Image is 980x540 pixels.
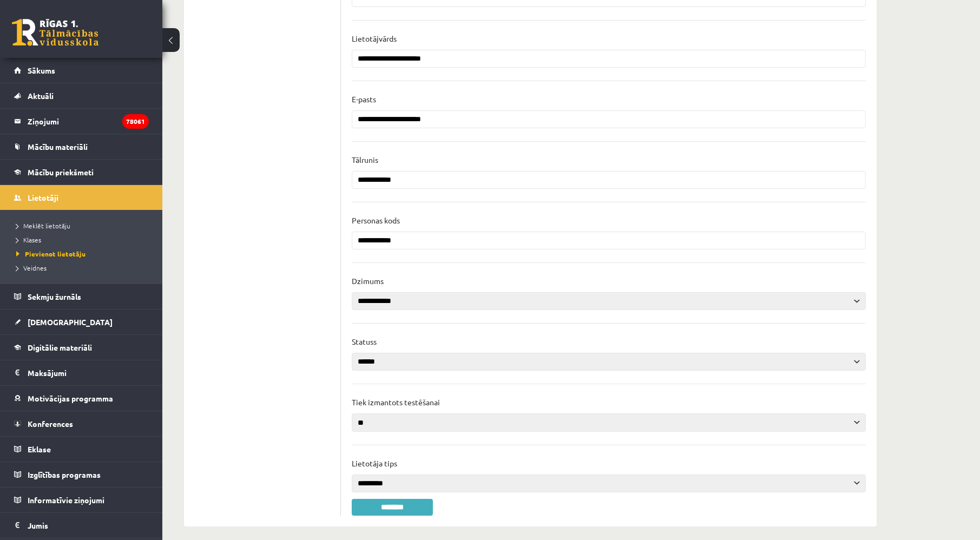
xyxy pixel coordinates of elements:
p: Tālrunis [352,155,378,164]
i: 78061 [122,114,149,129]
span: Mācību priekšmeti [28,167,94,177]
span: Sekmju žurnāls [28,292,81,301]
span: Meklēt lietotāju [16,221,70,230]
a: Pievienot lietotāju [16,249,152,259]
legend: Maksājumi [28,360,149,385]
span: Jumis [28,521,48,530]
a: Rīgas 1. Tālmācības vidusskola [12,19,98,46]
span: Aktuāli [28,91,54,101]
span: Klases [16,235,41,244]
span: Izglītības programas [28,470,101,479]
a: Jumis [14,513,149,538]
a: Mācību priekšmeti [14,160,149,185]
a: [DEMOGRAPHIC_DATA] [14,309,149,334]
p: Tiek izmantots testēšanai [352,397,440,407]
a: Mācību materiāli [14,134,149,159]
span: Lietotāji [28,193,58,202]
a: Sekmju žurnāls [14,284,149,309]
a: Lietotāji [14,185,149,210]
a: Meklēt lietotāju [16,221,152,231]
span: Digitālie materiāli [28,343,92,352]
a: Sākums [14,58,149,83]
span: Motivācijas programma [28,393,113,403]
a: Digitālie materiāli [14,335,149,360]
span: Mācību materiāli [28,142,88,152]
a: Aktuāli [14,83,149,108]
a: Eklase [14,437,149,462]
p: Lietotājvārds [352,34,397,43]
a: Motivācijas programma [14,386,149,411]
a: Informatīvie ziņojumi [14,488,149,512]
p: Statuss [352,337,377,346]
a: Izglītības programas [14,462,149,487]
a: Konferences [14,411,149,436]
span: Pievienot lietotāju [16,249,85,258]
a: Ziņojumi78061 [14,109,149,134]
span: Sākums [28,65,55,75]
span: Veidnes [16,264,47,272]
span: Konferences [28,419,73,429]
p: Dzimums [352,276,384,286]
span: Informatīvie ziņojumi [28,495,104,505]
span: Eklase [28,444,51,454]
a: Veidnes [16,263,152,273]
a: Maksājumi [14,360,149,385]
p: Personas kods [352,215,400,225]
p: Lietotāja tips [352,458,397,468]
legend: Ziņojumi [28,109,149,134]
a: Klases [16,235,152,245]
p: E-pasts [352,94,376,104]
span: [DEMOGRAPHIC_DATA] [28,317,113,327]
